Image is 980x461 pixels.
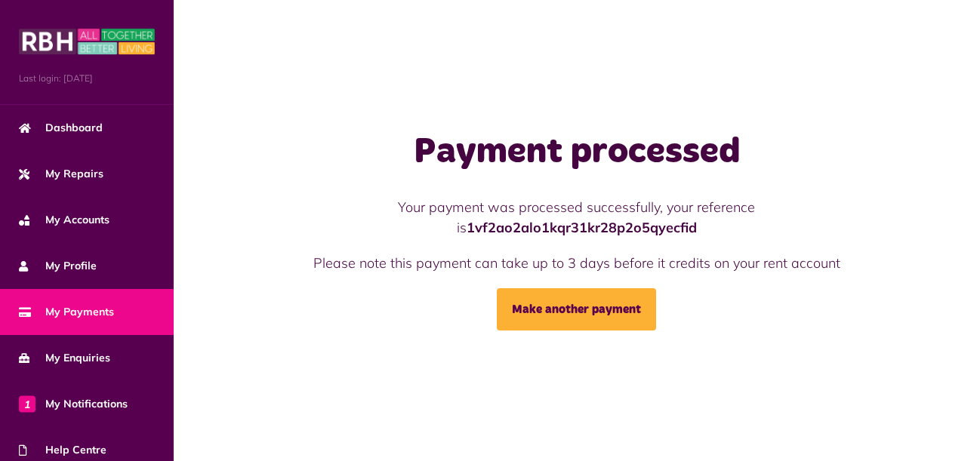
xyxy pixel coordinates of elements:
[19,396,128,412] span: My Notifications
[497,288,656,330] a: Make another payment
[19,120,103,136] span: Dashboard
[19,72,155,85] span: Last login: [DATE]
[19,212,109,228] span: My Accounts
[303,131,850,174] h1: Payment processed
[19,304,114,320] span: My Payments
[303,197,850,238] p: Your payment was processed successfully, your reference is
[19,26,155,57] img: MyRBH
[19,395,35,412] span: 1
[467,219,697,236] strong: 1vf2ao2alo1kqr31kr28p2o5qyecfid
[19,442,106,458] span: Help Centre
[19,350,110,366] span: My Enquiries
[19,258,97,274] span: My Profile
[19,166,103,182] span: My Repairs
[303,253,850,273] p: Please note this payment can take up to 3 days before it credits on your rent account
